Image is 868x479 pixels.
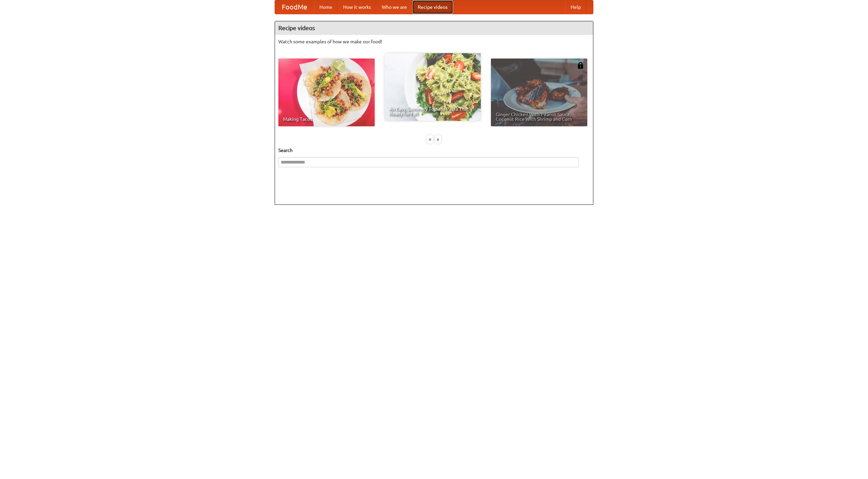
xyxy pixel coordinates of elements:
a: How it works [338,0,376,14]
a: Recipe videos [412,0,453,14]
div: » [435,135,441,144]
h5: Search [278,147,590,154]
img: 483408.png [577,62,584,69]
a: Who we are [376,0,412,14]
a: Making Tacos [278,59,375,126]
a: Home [314,0,338,14]
span: An Easy, Summery Tomato Pasta That's Ready for Fall [389,107,476,116]
h4: Recipe videos [275,21,593,35]
div: « [427,135,433,144]
a: An Easy, Summery Tomato Pasta That's Ready for Fall [384,53,481,121]
span: Making Tacos [283,117,370,122]
p: Watch some examples of how we make our food! [278,38,590,45]
a: Help [565,0,586,14]
a: FoodMe [275,0,314,14]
